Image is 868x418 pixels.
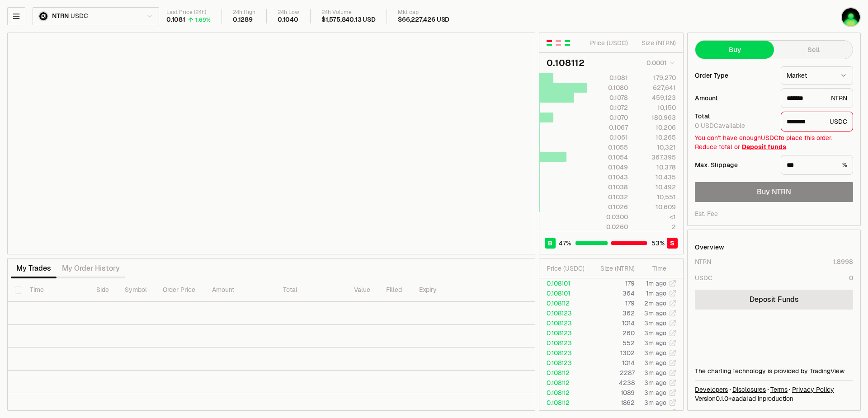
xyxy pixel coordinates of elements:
[588,38,628,47] div: Price ( USDC )
[588,73,628,82] div: 0.1081
[695,122,745,130] span: 0 USDC available
[636,103,676,112] div: 10,150
[695,273,712,282] div: USDC
[539,318,589,328] td: 0.108123
[842,8,860,26] img: Mon Ledger
[276,278,347,302] th: Total
[695,95,774,101] div: Amount
[539,388,589,398] td: 0.108112
[589,348,635,358] td: 1302
[636,222,676,231] div: 2
[636,123,676,132] div: 10,206
[547,56,585,69] div: 0.108112
[781,66,853,85] button: Market
[732,395,756,403] span: aada1ad2f77c1757f468fa0ec04a50fa47d1647e
[695,394,853,403] div: Version 0.1.0 + in production
[644,409,666,417] time: 3m ago
[555,39,562,47] button: Show Sell Orders Only
[588,103,628,112] div: 0.1072
[548,239,552,248] span: B
[156,278,205,302] th: Order Price
[636,93,676,102] div: 459,123
[781,112,853,132] div: USDC
[539,408,589,418] td: 0.108155
[278,16,298,24] div: 0.1040
[52,12,69,20] span: NTRN
[670,239,675,248] span: S
[539,368,589,378] td: 0.108112
[695,385,728,394] a: Developers
[695,113,774,119] div: Total
[636,113,676,122] div: 180,963
[636,193,676,202] div: 10,551
[39,12,47,20] img: NTRN Logo
[233,16,253,24] div: 0.1289
[644,57,676,68] button: 0.0001
[644,379,666,387] time: 3m ago
[589,308,635,318] td: 362
[792,385,834,394] a: Privacy Policy
[588,202,628,211] div: 0.1026
[321,9,376,16] div: 24h Volume
[636,202,676,211] div: 10,609
[588,193,628,202] div: 0.1032
[559,239,571,248] span: 47 %
[589,338,635,348] td: 552
[539,288,589,298] td: 0.108101
[71,12,88,20] span: USDC
[644,319,666,327] time: 3m ago
[732,385,766,394] a: Disclosures
[546,39,553,47] button: Show Buy and Sell Orders
[695,162,774,168] div: Max. Slippage
[166,16,185,24] div: 0.1081
[644,299,666,307] time: 2m ago
[589,368,635,378] td: 2287
[23,278,89,302] th: Time
[588,183,628,192] div: 0.1038
[589,398,635,408] td: 1862
[321,16,376,24] div: $1,575,840.13 USD
[398,16,449,24] div: $66,227,426 USD
[588,163,628,172] div: 0.1049
[89,278,118,302] th: Side
[644,309,666,317] time: 3m ago
[588,222,628,231] div: 0.0260
[588,133,628,142] div: 0.1061
[636,133,676,142] div: 10,265
[636,73,676,82] div: 179,270
[564,39,571,47] button: Show Buy Orders Only
[588,143,628,152] div: 0.1055
[644,399,666,407] time: 3m ago
[695,72,774,79] div: Order Type
[642,264,666,273] div: Time
[539,308,589,318] td: 0.108123
[539,378,589,388] td: 0.108112
[810,367,844,375] a: TradingView
[695,133,853,151] div: You don't have enough USDC to place this order. Reduce total or .
[588,173,628,182] div: 0.1043
[347,278,379,302] th: Value
[539,358,589,368] td: 0.108123
[11,259,57,277] button: My Trades
[166,9,211,16] div: Last Price (24h)
[278,9,299,16] div: 24h Low
[588,123,628,132] div: 0.1067
[589,408,635,418] td: 362
[57,259,125,277] button: My Order History
[781,155,853,175] div: %
[588,153,628,162] div: 0.1054
[118,278,156,302] th: Symbol
[646,279,666,287] time: 1m ago
[539,328,589,338] td: 0.108123
[695,243,724,252] div: Overview
[774,41,853,59] button: Sell
[539,278,589,288] td: 0.108101
[636,143,676,152] div: 10,321
[646,289,666,297] time: 1m ago
[695,209,718,218] div: Est. Fee
[547,264,589,273] div: Price ( USDC )
[644,359,666,367] time: 3m ago
[589,388,635,398] td: 1089
[695,41,774,59] button: Buy
[636,38,676,47] div: Size ( NTRN )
